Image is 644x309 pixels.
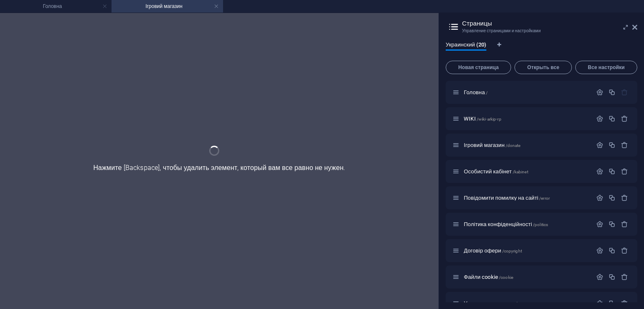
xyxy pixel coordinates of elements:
[461,274,592,280] div: Файли cookie/cookie
[464,247,522,254] span: Нажмите, чтобы открыть страницу
[608,247,615,254] div: Копировать
[446,40,486,51] span: Украинский (20)
[579,65,634,70] span: Все настройки
[461,169,592,174] div: Особистий кабінет/kabinet
[446,41,637,57] div: Языковые вкладки
[621,247,628,254] div: Удалить
[477,117,501,121] span: /wiki-arkip-rp
[608,221,615,228] div: Копировать
[596,168,603,175] div: Настройки
[449,65,507,70] span: Новая страница
[596,115,603,122] div: Настройки
[464,89,488,95] span: Нажмите, чтобы открыть страницу
[596,194,603,201] div: Настройки
[621,221,628,228] div: Удалить
[461,248,592,253] div: Договір офери/copyright
[621,89,628,96] div: Стартовую страницу нельзя удалить
[575,61,637,74] button: Все настройки
[464,142,520,148] span: Ігровий магазин
[596,221,603,228] div: Настройки
[539,196,550,201] span: /error
[512,301,526,306] span: /please
[608,168,615,175] div: Копировать
[596,273,603,281] div: Настройки
[608,300,615,307] div: Копировать
[464,195,550,201] span: Повідомити помилку на сайті
[621,115,628,122] div: Удалить
[502,249,522,253] span: /copyright
[499,275,513,280] span: /cookie
[464,274,513,280] span: Нажмите, чтобы открыть страницу
[621,142,628,149] div: Удалить
[112,2,223,11] h4: Ігровий магазин
[464,168,528,175] span: Особистий кабінет
[621,273,628,281] div: Удалить
[608,194,615,201] div: Копировать
[464,221,548,227] span: Нажмите, чтобы открыть страницу
[621,168,628,175] div: Удалить
[596,89,603,96] div: Настройки
[462,27,621,35] h3: Управление страницами и настройками
[513,170,528,174] span: /kabinet
[461,301,592,306] div: Угода користувача/please
[461,116,592,121] div: WIKI/wiki-arkip-rp
[596,247,603,254] div: Настройки
[486,90,488,95] span: /
[608,142,615,149] div: Копировать
[596,142,603,149] div: Настройки
[461,90,592,95] div: Головна/
[608,89,615,96] div: Копировать
[461,142,592,148] div: Ігровий магазин/donate
[461,195,592,201] div: Повідомити помилку на сайті/error
[533,222,548,227] span: /politics
[464,116,501,122] span: Нажмите, чтобы открыть страницу
[446,61,511,74] button: Новая страница
[462,20,637,27] h2: Страницы
[518,65,568,70] span: Открыть все
[506,143,521,148] span: /donate
[461,221,592,227] div: Політика конфіденційності/politics
[514,61,571,74] button: Открыть все
[596,300,603,307] div: Настройки
[621,300,628,307] div: Удалить
[608,115,615,122] div: Копировать
[621,194,628,201] div: Удалить
[608,273,615,281] div: Копировать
